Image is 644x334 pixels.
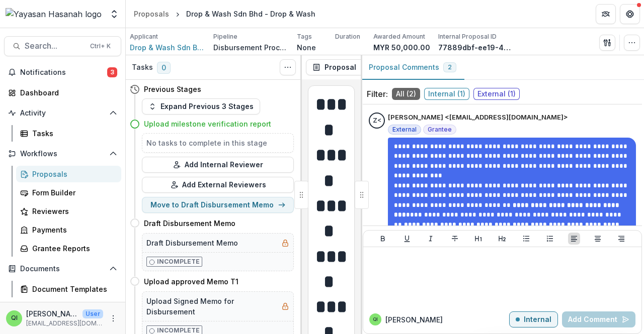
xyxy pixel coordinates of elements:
a: Payments [16,221,121,238]
a: Tasks [16,125,121,142]
button: Align Left [568,233,580,245]
span: Notifications [20,68,107,77]
a: Proposals [16,166,121,182]
span: Search... [25,41,84,51]
div: Proposals [32,169,113,179]
div: Payments [32,225,113,235]
button: Proposal Comments [361,55,464,80]
button: Strike [449,233,461,245]
p: Tags [297,32,312,41]
div: Proposals [134,9,169,19]
button: Align Center [592,233,604,245]
span: External ( 1 ) [473,88,520,100]
button: Bold [377,233,389,245]
button: Ordered List [544,233,556,245]
button: Heading 2 [496,233,508,245]
a: Form Builder [16,184,121,201]
p: Duration [335,32,360,41]
button: Internal [509,311,558,327]
button: Move to Draft Disbursement Memo [142,197,294,213]
button: Add Comment [562,311,635,327]
button: Open Activity [4,105,121,121]
div: Qistina Izahan [11,315,18,321]
span: External [392,126,417,133]
a: Proposals [130,7,173,21]
h4: Upload approved Memo T1 [144,276,238,287]
nav: breadcrumb [130,7,319,21]
button: Toggle View Cancelled Tasks [280,59,296,75]
p: 77889dbf-ee19-4d57-9d40-9686f3de33d8 [438,42,514,53]
p: [PERSON_NAME] [385,314,443,325]
div: Qistina Izahan [373,317,378,322]
a: Document Templates [16,281,121,297]
button: Heading 1 [472,233,485,245]
div: Reviewers [32,206,113,216]
p: Filter: [367,88,388,100]
p: Internal [524,315,551,324]
h4: Upload milestone verification report [144,119,271,129]
p: Awarded Amount [373,32,425,41]
p: [PERSON_NAME] <[EMAIL_ADDRESS][DOMAIN_NAME]> [388,113,568,123]
h3: Tasks [132,63,153,72]
a: Dashboard [4,84,121,101]
span: Workflows [20,150,105,158]
button: Add External Reviewers [142,177,294,193]
img: Yayasan Hasanah logo [6,8,102,20]
button: Proposal [306,59,375,75]
p: MYR 50,000.00 [373,42,430,53]
button: Italicize [425,233,437,245]
a: Drop & Wash Sdn Bhd [130,42,205,53]
span: Documents [20,265,105,273]
button: Open Contacts [4,301,121,317]
button: Add Internal Reviewer [142,157,294,173]
p: Internal Proposal ID [438,32,497,41]
div: Form Builder [32,187,113,198]
div: Drop & Wash Sdn Bhd - Drop & Wash [186,9,315,19]
button: Search... [4,36,121,56]
button: More [107,312,119,324]
div: Dashboard [20,87,113,98]
h5: Upload Signed Memo for Disbursement [146,296,277,317]
button: Underline [401,233,413,245]
button: Bullet List [520,233,532,245]
span: 0 [157,62,171,74]
div: Document Templates [32,284,113,294]
a: Grantee Reports [16,240,121,257]
p: Pipeline [213,32,237,41]
button: Open entity switcher [107,4,121,24]
p: [EMAIL_ADDRESS][DOMAIN_NAME] [26,319,103,328]
button: Open Workflows [4,146,121,162]
span: All ( 2 ) [392,88,420,100]
p: Applicant [130,32,158,41]
button: Expand Previous 3 Stages [142,98,260,115]
h4: Draft Disbursement Memo [144,218,235,229]
h4: Previous Stages [144,84,201,94]
button: Align Right [615,233,627,245]
span: 3 [107,67,117,77]
div: Tasks [32,128,113,139]
p: [PERSON_NAME] [26,308,78,319]
div: Zarina Ismail <zarinatom@gmail.com> [373,118,381,124]
div: Grantee Reports [32,243,113,254]
p: None [297,42,316,53]
p: Disbursement Process [213,42,289,53]
h5: No tasks to complete in this stage [146,138,289,148]
div: Ctrl + K [88,41,113,52]
span: Internal ( 1 ) [424,88,469,100]
button: Partners [596,4,616,24]
a: Reviewers [16,203,121,219]
h5: Draft Disbursement Memo [146,238,238,248]
span: Grantee [428,126,452,133]
button: Get Help [620,4,640,24]
button: Notifications3 [4,64,121,80]
button: Open Documents [4,261,121,277]
p: Incomplete [157,257,200,266]
p: User [83,309,103,318]
span: Activity [20,109,105,118]
span: 2 [448,64,452,71]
